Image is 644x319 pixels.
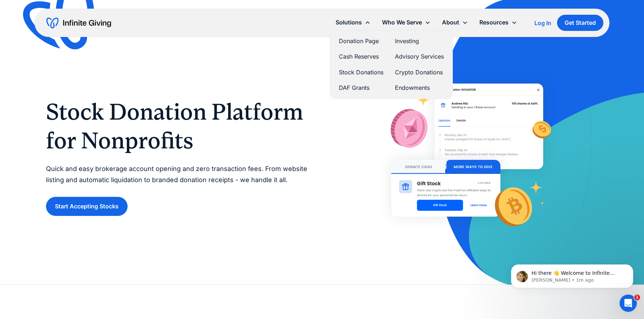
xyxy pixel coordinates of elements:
a: Donation Page [339,36,383,46]
a: Start Accepting Stocks [46,197,128,216]
div: About [442,18,459,27]
iframe: Intercom live chat [620,295,637,312]
div: Who We Serve [382,18,422,27]
div: Log In [534,20,551,26]
a: Stock Donations [339,68,383,77]
a: Advisory Services [395,52,444,61]
iframe: Intercom notifications message [500,249,644,300]
span: 1 [634,295,640,300]
a: home [46,17,111,29]
div: Resources [479,18,509,27]
a: Get Started [557,15,603,31]
a: DAF Grants [339,83,383,93]
div: About [436,15,474,30]
div: Resources [474,15,523,30]
div: Who We Serve [376,15,436,30]
div: Solutions [336,18,362,27]
nav: Solutions [330,30,453,99]
a: Crypto Donations [395,68,444,77]
a: Cash Reserves [339,52,383,61]
img: With Infinite Giving’s stock donation platform, it’s easy for donors to give stock to your nonpro... [377,69,558,244]
div: Solutions [330,15,376,30]
p: Quick and easy brokerage account opening and zero transaction fees. From website listing and auto... [46,163,308,185]
a: Investing [395,36,444,46]
a: Log In [534,19,551,27]
a: Endowments [395,83,444,93]
h1: Stock Donation Platform for Nonprofits [46,97,308,155]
